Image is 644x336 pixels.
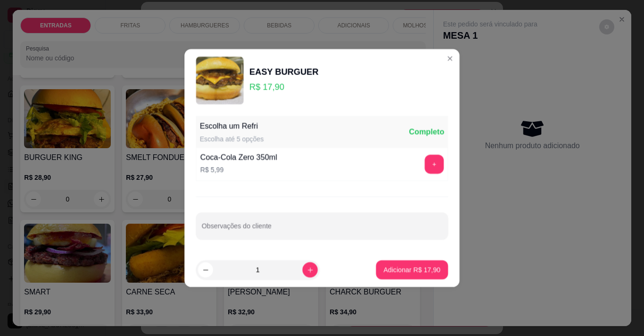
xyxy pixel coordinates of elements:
[200,121,264,132] div: Escolha um Refri
[198,262,213,277] button: decrease-product-quantity
[249,81,319,94] p: R$ 17,90
[196,57,244,104] img: product-image
[425,155,444,174] button: add
[200,152,277,163] div: Coca-Cola Zero 350ml
[409,126,445,138] div: Completo
[200,165,277,175] p: R$ 5,99
[384,265,441,275] p: Adicionar R$ 17,90
[200,134,264,143] div: Escolha até 5 opções
[249,65,319,78] div: EASY BURGUER
[442,51,457,66] button: Close
[202,225,443,235] input: Observações do cliente
[302,262,317,277] button: increase-product-quantity
[376,260,448,279] button: Adicionar R$ 17,90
